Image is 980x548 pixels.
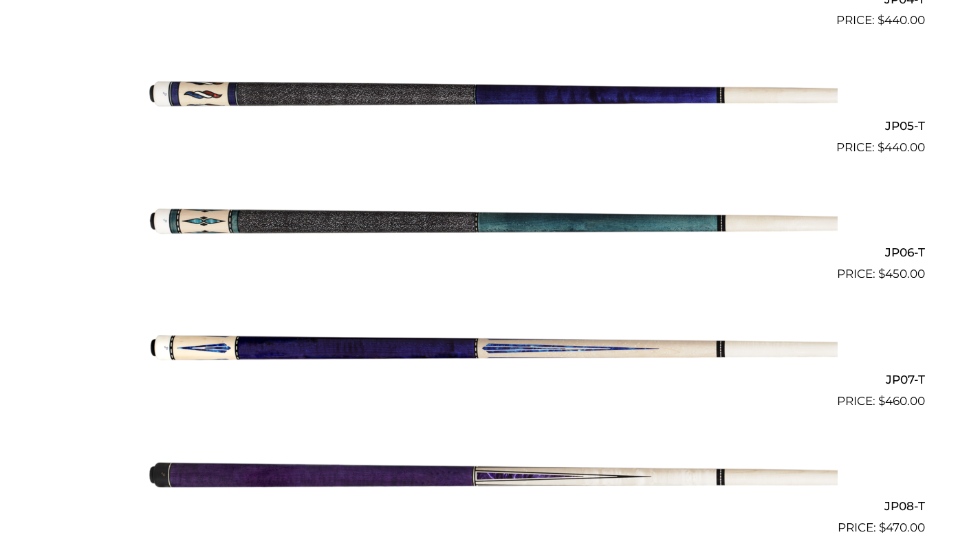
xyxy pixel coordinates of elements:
bdi: 440.00 [878,140,925,154]
h2: JP08-T [56,494,925,519]
img: JP07-T [143,289,838,404]
img: JP05-T [143,35,838,151]
span: $ [878,13,884,27]
a: JP07-T $460.00 [56,289,925,410]
h2: JP07-T [56,366,925,392]
span: $ [878,267,885,281]
a: JP05-T $440.00 [56,35,925,156]
bdi: 440.00 [878,13,925,27]
bdi: 460.00 [878,394,925,408]
span: $ [878,140,884,154]
span: $ [879,520,886,534]
span: $ [878,394,885,408]
h2: JP05-T [56,113,925,138]
a: JP06-T $450.00 [56,162,925,283]
h2: JP06-T [56,240,925,265]
img: JP06-T [143,162,838,278]
a: JP08-T $470.00 [56,416,925,537]
bdi: 450.00 [878,267,925,281]
img: JP08-T [143,416,838,531]
bdi: 470.00 [879,520,925,534]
